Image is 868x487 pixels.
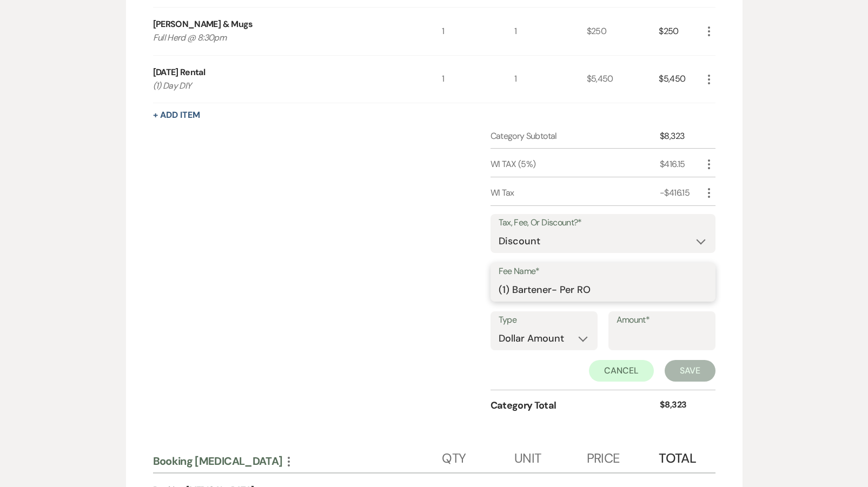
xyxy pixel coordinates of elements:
[587,56,659,103] div: $5,450
[587,8,659,55] div: $250
[491,398,660,413] div: Category Total
[514,56,587,103] div: 1
[499,215,707,231] label: Tax, Fee, Or Discount?*
[660,158,702,171] div: $416.15
[659,440,702,472] div: Total
[442,440,514,472] div: Qty
[659,8,702,55] div: $250
[514,8,587,55] div: 1
[442,56,514,103] div: 1
[153,111,200,119] button: + Add Item
[589,360,654,382] button: Cancel
[153,454,442,468] div: Booking [MEDICAL_DATA]
[499,264,707,279] label: Fee Name*
[660,186,702,199] div: -$416.15
[660,130,702,143] div: $8,323
[442,8,514,55] div: 1
[153,18,253,31] div: [PERSON_NAME] & Mugs
[659,56,702,103] div: $5,450
[660,398,702,413] div: $8,323
[514,440,587,472] div: Unit
[499,312,589,328] label: Type
[587,440,659,472] div: Price
[491,158,660,171] div: WI TAX (5%)
[491,186,660,199] div: WI Tax
[153,66,206,79] div: [DATE] Rental
[153,79,413,93] p: (1) Day DIY
[491,130,660,143] div: Category Subtotal
[617,312,707,328] label: Amount*
[153,31,413,45] p: Full Herd @ 8:30pm
[665,360,715,382] button: Save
